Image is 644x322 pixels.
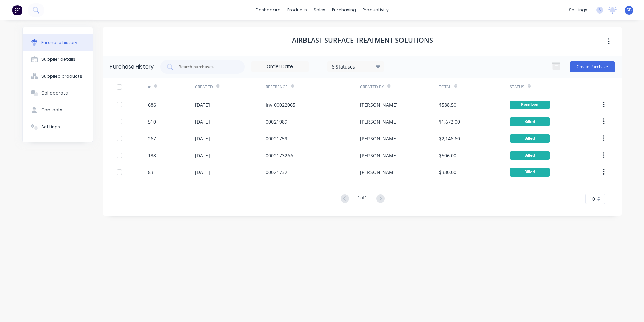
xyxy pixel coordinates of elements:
[178,63,234,70] input: Search purchases...
[41,90,68,96] div: Collaborate
[360,101,398,108] div: [PERSON_NAME]
[439,118,460,125] div: $1,672.00
[360,118,398,125] div: [PERSON_NAME]
[570,61,615,72] button: Create Purchase
[195,118,210,125] div: [DATE]
[148,169,153,176] div: 83
[266,84,288,90] div: Reference
[266,169,287,176] div: 00021732
[148,118,156,125] div: 510
[510,168,550,177] div: Billed
[439,152,456,159] div: $506.00
[359,5,392,15] div: productivity
[332,63,380,70] div: 6 Statuses
[41,73,82,79] div: Supplied products
[12,5,22,15] img: Factory
[626,7,632,13] span: SB
[266,135,287,142] div: 00021759
[41,39,77,46] div: Purchase history
[110,63,154,71] div: Purchase History
[329,5,359,15] div: purchasing
[148,135,156,142] div: 267
[590,195,595,203] span: 10
[195,135,210,142] div: [DATE]
[510,84,524,90] div: Status
[439,169,456,176] div: $330.00
[566,5,591,15] div: settings
[510,117,550,126] div: Billed
[266,152,293,159] div: 00021732AA
[284,5,310,15] div: products
[195,101,210,108] div: [DATE]
[266,101,295,108] div: Inv 00022065
[41,124,60,130] div: Settings
[23,102,93,118] button: Contacts
[310,5,329,15] div: sales
[266,118,287,125] div: 00021989
[252,62,308,72] input: Order Date
[195,152,210,159] div: [DATE]
[439,101,456,108] div: $588.50
[510,151,550,160] div: Billed
[292,36,433,44] h1: Airblast Surface Treatment Solutions
[439,84,451,90] div: Total
[439,135,460,142] div: $2,146.60
[360,84,384,90] div: Created By
[358,194,367,204] div: 1 of 1
[23,68,93,85] button: Supplied products
[23,118,93,135] button: Settings
[360,152,398,159] div: [PERSON_NAME]
[23,34,93,51] button: Purchase history
[41,107,62,113] div: Contacts
[195,84,213,90] div: Created
[360,169,398,176] div: [PERSON_NAME]
[510,134,550,143] div: Billed
[41,56,75,62] div: Supplier details
[510,101,550,109] div: Received
[195,169,210,176] div: [DATE]
[23,85,93,102] button: Collaborate
[148,101,156,108] div: 686
[252,5,284,15] a: dashboard
[360,135,398,142] div: [PERSON_NAME]
[148,84,151,90] div: #
[148,152,156,159] div: 138
[23,51,93,68] button: Supplier details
